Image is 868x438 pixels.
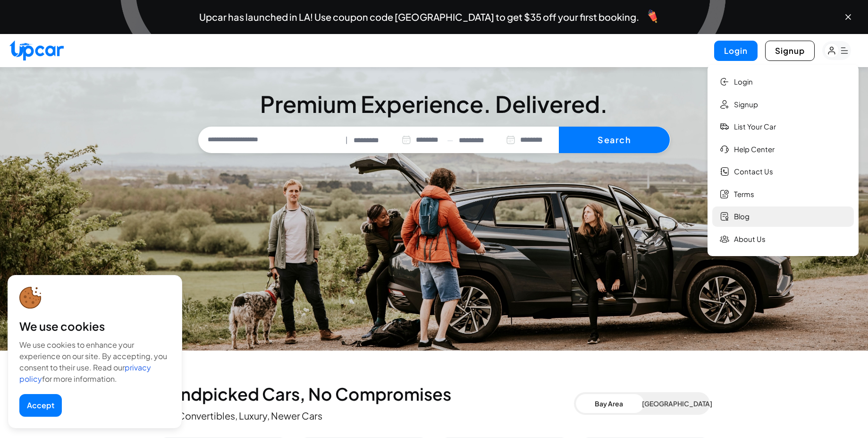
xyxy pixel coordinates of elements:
[712,117,854,137] a: List your car
[159,409,574,422] p: Evs, Convertibles, Luxury, Newer Cars
[720,234,729,244] img: About Us
[712,206,854,227] a: Blog
[714,41,758,61] button: Login
[712,139,854,160] a: Help Center
[447,135,453,146] span: —
[198,93,670,115] h3: Premium Experience. Delivered.
[843,12,853,22] button: Close banner
[199,12,639,22] span: Upcar has launched in LA! Use coupon code [GEOGRAPHIC_DATA] to get $35 off your first booking.
[19,394,62,417] button: Accept
[720,167,729,176] img: Contact Us
[642,394,708,413] button: [GEOGRAPHIC_DATA]
[19,339,170,385] div: We use cookies to enhance your experience on our site. By accepting, you consent to their use. Re...
[712,72,854,92] a: Login
[159,385,574,404] h2: Handpicked Cars, No Compromises
[712,229,854,249] a: About Us
[720,100,729,109] img: Signup
[720,189,729,199] img: Terms
[19,318,170,334] div: We use cookies
[765,41,815,61] button: Signup
[576,394,642,413] button: Bay Area
[19,287,42,309] img: cookie-icon.svg
[712,184,854,205] a: Terms
[720,77,729,86] img: Login
[720,122,729,131] img: Add car
[720,145,729,154] img: Help Center
[9,40,64,60] img: Upcar Logo
[720,212,729,221] img: Blog
[559,127,670,153] button: Search
[712,94,854,115] a: Signup
[712,162,854,182] a: Contact Us
[346,135,348,146] span: |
